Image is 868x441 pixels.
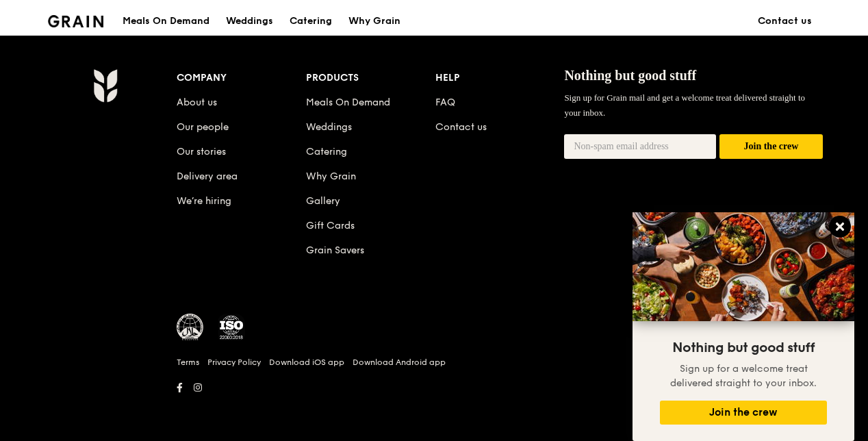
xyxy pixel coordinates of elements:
div: Weddings [226,1,273,42]
a: Terms [177,357,199,368]
a: About us [177,97,217,108]
div: Help [435,68,565,88]
button: Close [829,216,851,238]
span: Nothing but good stuff [672,340,815,356]
a: Our stories [177,146,226,157]
h6: Revision [40,397,828,408]
img: ISO Certified [218,314,245,341]
img: Grain [48,15,103,27]
div: Catering [290,1,332,42]
span: Sign up for Grain mail and get a welcome treat delivered straight to your inbox. [564,92,805,118]
a: Catering [306,146,347,157]
a: Weddings [218,1,281,42]
span: Nothing but good stuff [564,68,696,83]
a: Weddings [306,121,352,133]
a: Grain Savers [306,244,364,256]
a: Download Android app [353,357,446,368]
button: Join the crew [660,401,827,425]
span: Sign up for a welcome treat delivered straight to your inbox. [670,363,817,389]
div: Products [306,68,435,88]
a: Gift Cards [306,220,355,231]
img: Grain [93,68,117,103]
a: Gallery [306,195,340,207]
a: Catering [281,1,340,42]
a: Why Grain [340,1,409,42]
a: Privacy Policy [207,357,261,368]
button: Join the crew [719,134,823,160]
a: We’re hiring [177,195,231,207]
input: Non-spam email address [564,134,716,159]
a: Contact us [750,1,820,42]
a: Delivery area [177,171,238,182]
a: Meals On Demand [306,97,390,108]
div: Meals On Demand [123,1,209,42]
div: Company [177,68,306,88]
a: Why Grain [306,171,356,182]
a: Contact us [435,121,487,133]
img: MUIS Halal Certified [177,314,204,341]
a: Download iOS app [269,357,344,368]
a: Our people [177,121,229,133]
div: Why Grain [348,1,400,42]
a: FAQ [435,97,455,108]
img: DSC07876-Edit02-Large.jpeg [633,212,854,321]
